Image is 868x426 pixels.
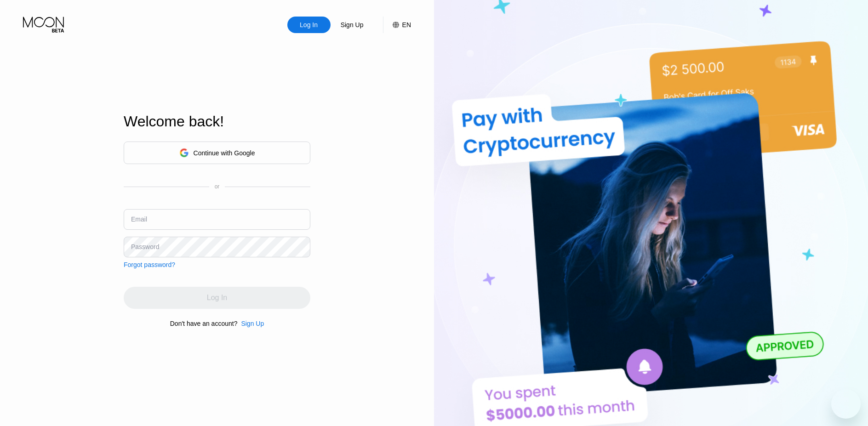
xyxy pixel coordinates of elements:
[124,142,310,164] div: Continue with Google
[340,20,365,29] div: Sign Up
[215,183,220,190] div: or
[237,320,264,327] div: Sign Up
[331,17,374,33] div: Sign Up
[131,216,147,223] div: Email
[124,261,175,268] div: Forgot password?
[241,320,264,327] div: Sign Up
[383,17,411,33] div: EN
[831,389,861,419] iframe: Button to launch messaging window
[131,243,159,250] div: Password
[402,21,411,28] div: EN
[194,149,255,157] div: Continue with Google
[170,320,238,327] div: Don't have an account?
[124,113,310,130] div: Welcome back!
[287,17,331,33] div: Log In
[299,20,319,29] div: Log In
